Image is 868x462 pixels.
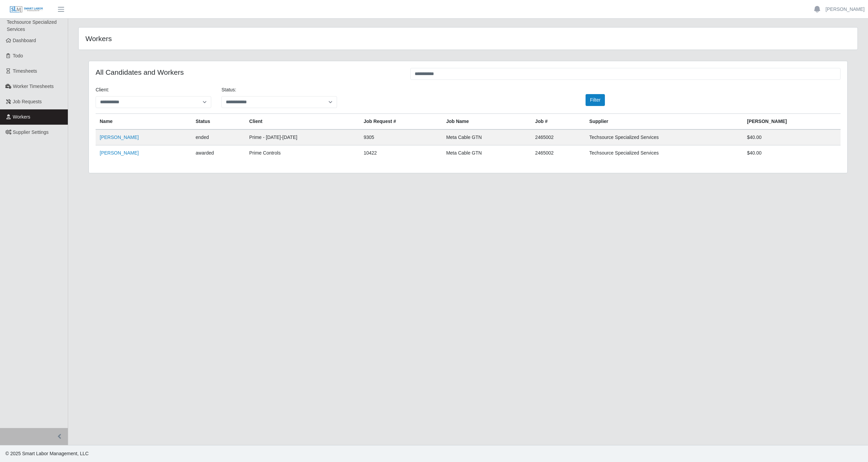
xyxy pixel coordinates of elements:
span: Dashboard [13,38,36,43]
span: Supplier Settings [13,129,49,135]
th: [PERSON_NAME] [743,114,841,130]
td: 2465002 [531,129,585,145]
th: Status [192,114,245,130]
td: Meta Cable GTN [442,129,531,145]
h4: All Candidates and Workers [96,68,400,76]
a: [PERSON_NAME] [826,6,865,13]
span: Timesheets [13,68,37,74]
span: Job Requests [13,99,42,104]
td: Prime Controls [245,145,359,161]
span: Todo [13,53,23,58]
img: SLM Logo [9,6,43,13]
th: Job # [531,114,585,130]
td: $40.00 [743,145,841,161]
th: Job Request # [359,114,442,130]
th: Name [96,114,192,130]
span: Techsource Specialized Services [7,19,57,32]
span: Workers [13,114,31,120]
td: awarded [192,145,245,161]
td: 10422 [359,145,442,161]
th: Client [245,114,359,130]
td: $40.00 [743,129,841,145]
td: Meta Cable GTN [442,145,531,161]
th: Supplier [585,114,743,130]
th: Job Name [442,114,531,130]
td: Techsource Specialized Services [585,129,743,145]
a: [PERSON_NAME] [100,135,139,140]
label: Client: [96,86,109,93]
td: 9305 [359,129,442,145]
a: [PERSON_NAME] [100,150,139,156]
label: Status: [221,86,236,93]
span: © 2025 Smart Labor Management, LLC [5,451,88,456]
td: ended [192,129,245,145]
td: Prime - [DATE]-[DATE] [245,129,359,145]
button: Filter [586,94,605,106]
td: Techsource Specialized Services [585,145,743,161]
h4: Workers [85,34,398,43]
td: 2465002 [531,145,585,161]
span: Worker Timesheets [13,84,54,89]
